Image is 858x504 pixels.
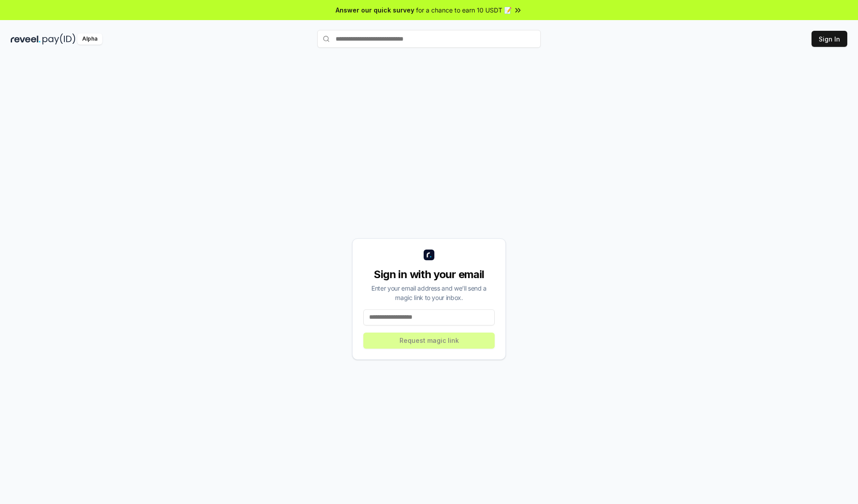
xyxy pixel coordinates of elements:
img: logo_small [424,250,434,260]
div: Sign in with your email [363,267,495,282]
button: Sign In [812,31,847,47]
img: reveel_dark [11,33,41,45]
span: Answer our quick survey [336,5,414,15]
img: pay_id [42,33,76,45]
div: Enter your email address and we’ll send a magic link to your inbox. [363,283,495,302]
div: Alpha [77,33,102,45]
span: for a chance to earn 10 USDT 📝 [416,5,512,15]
